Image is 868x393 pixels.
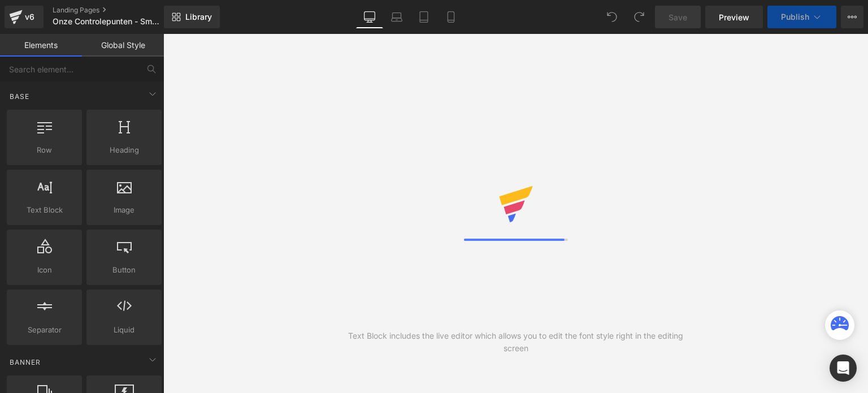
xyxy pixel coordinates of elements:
span: Preview [719,11,749,23]
span: Heading [90,144,158,156]
div: Text Block includes the live editor which allows you to edit the font style right in the editing ... [340,330,692,355]
span: Base [8,91,31,102]
a: v6 [5,6,44,28]
span: Liquid [90,324,158,336]
span: Publish [781,12,809,21]
span: Image [90,204,158,216]
span: Banner [8,357,42,368]
a: New Library [164,6,220,28]
button: More [841,6,863,28]
span: Row [10,144,79,156]
span: Library [185,12,212,22]
a: Desktop [356,6,383,28]
div: Open Intercom Messenger [830,355,857,382]
span: Separator [10,324,79,336]
button: Undo [601,6,623,28]
a: Laptop [383,6,410,28]
span: Save [669,11,687,23]
a: Landing Pages [53,6,183,15]
a: Global Style [82,34,164,57]
span: Icon [10,264,79,276]
button: Redo [628,6,650,28]
a: Tablet [410,6,437,28]
button: Publish [767,6,836,28]
div: v6 [23,10,37,24]
a: Mobile [437,6,465,28]
span: Text Block [10,204,79,216]
a: Preview [705,6,763,28]
span: Button [90,264,158,276]
span: Onze Controlepunten - Smartphones [53,17,161,26]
